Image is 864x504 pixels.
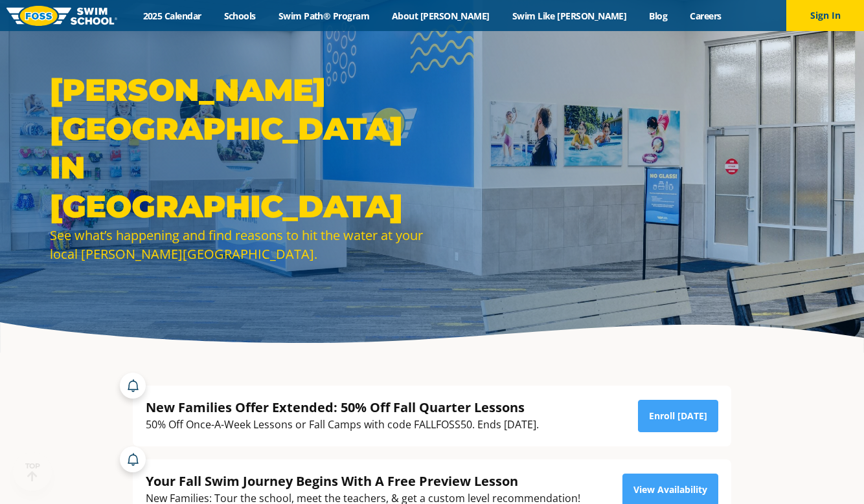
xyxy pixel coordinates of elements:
[50,71,426,226] h1: [PERSON_NAME][GEOGRAPHIC_DATA] in [GEOGRAPHIC_DATA]
[50,226,426,263] div: See what’s happening and find reasons to hit the water at your local [PERSON_NAME][GEOGRAPHIC_DATA].
[381,10,501,22] a: About [PERSON_NAME]
[146,416,539,433] div: 50% Off Once-A-Week Lessons or Fall Camps with code FALLFOSS50. Ends [DATE].
[638,10,679,22] a: Blog
[212,10,267,22] a: Schools
[267,10,380,22] a: Swim Path® Program
[131,10,212,22] a: 2025 Calendar
[146,472,580,490] div: Your Fall Swim Journey Begins With A Free Preview Lesson
[679,10,733,22] a: Careers
[146,399,539,416] div: New Families Offer Extended: 50% Off Fall Quarter Lessons
[501,10,638,22] a: Swim Like [PERSON_NAME]
[25,462,40,482] div: TOP
[6,6,117,26] img: FOSS Swim School Logo
[638,400,718,432] a: Enroll [DATE]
